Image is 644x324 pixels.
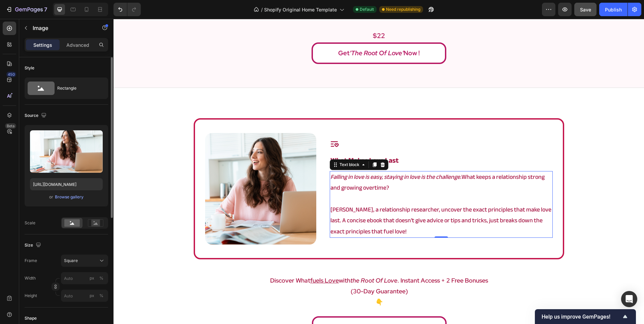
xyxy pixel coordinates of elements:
[33,41,52,48] p: Settings
[61,272,108,284] input: px%
[30,178,103,190] input: https://example.com/image.jpg
[237,258,284,265] i: the root of love
[198,24,333,45] button: <p>Get <i>'The Root of Love'</i> Now !</p>
[44,5,47,13] p: 7
[542,314,621,320] span: Help us improve GemPages!
[621,291,637,307] div: Open Intercom Messenger
[64,258,78,264] span: Square
[66,41,89,48] p: Advanced
[57,80,98,96] div: Rectangle
[25,258,37,264] label: Frame
[1,278,530,289] p: 👇
[386,6,420,12] span: Need republishing
[542,313,629,321] button: Show survey - Help us improve GemPages!
[580,7,591,12] span: Save
[236,30,290,38] i: 'The Root of Love'
[114,19,644,324] iframe: Design area
[49,193,53,201] span: or
[3,3,50,16] button: 7
[25,65,34,71] div: Style
[217,153,348,164] i: Falling in love is easy, staying in love is the challenge.
[198,297,333,319] button: Discover <i>'The Root Of Love'</i> !
[88,274,96,282] button: %
[61,255,108,267] button: Square
[90,293,94,299] div: px
[225,29,306,40] p: Get Now !
[97,274,105,282] button: px
[25,220,35,226] div: Scale
[25,315,37,321] div: Shape
[251,302,305,314] i: 'The Root Of Love'
[225,302,307,314] div: Discover !
[99,275,103,281] div: %
[1,256,530,267] p: discover what with . instant access + 2 free bonuses
[92,114,203,226] img: rooooooot.png
[33,24,90,32] p: Image
[25,111,48,120] div: Source
[97,292,105,300] button: px
[88,292,96,300] button: %
[1,267,530,278] p: (30-day guarantee)
[605,6,622,13] div: Publish
[55,194,84,200] button: Browse gallery
[99,293,103,299] div: %
[360,6,374,12] span: Default
[5,123,16,129] div: Beta
[6,72,16,77] div: 450
[114,3,141,16] div: Undo/Redo
[25,275,36,281] label: Width
[197,258,225,265] u: fuels love
[599,3,627,16] button: Publish
[574,3,597,16] button: Save
[30,130,103,173] img: preview-image
[55,194,84,200] div: Browse gallery
[25,241,42,250] div: Size
[90,275,94,281] div: px
[261,6,263,13] span: /
[217,153,438,175] p: What keeps a relationship strong and growing overtime?
[225,143,247,149] div: Text block
[217,186,438,218] p: [PERSON_NAME], a relationship researcher, uncover the exact principles that make love last. A con...
[61,290,108,302] input: px%
[264,6,337,13] span: Shopify Original Home Template
[25,293,37,299] label: Height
